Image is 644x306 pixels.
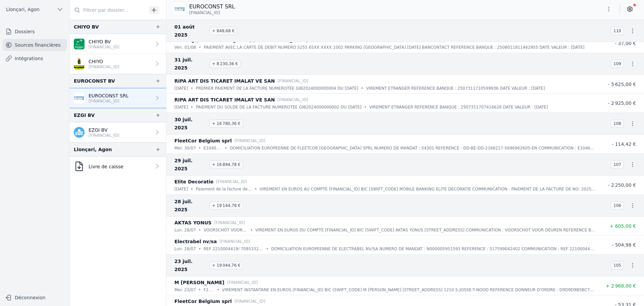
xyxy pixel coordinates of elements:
div: • [361,85,363,92]
p: EZGI BV [89,127,119,133]
span: 107 [611,161,624,169]
p: DOMICILIATION EUROPEENNE DE ELECTRABEL NV/SA NUMERO DE MANDAT : N000005951593 REFERENCE : 5175990... [271,246,596,252]
span: 30 juil. 2025 [174,116,207,132]
span: + 605,00 € [609,223,636,229]
p: AKTAS YONUS [174,219,212,227]
span: + 16 894,78 € [209,161,243,169]
p: PREMIER PAIEMENT DE LA FACTURE NUMEROTEE GIB2024000000004 DU [DATE] [196,85,359,92]
div: • [191,104,193,111]
p: mer. 30/07 [174,145,196,151]
div: • [199,287,201,293]
span: - 37,00 € [615,41,636,46]
p: FleetCor Belgium sprl [174,297,232,305]
p: E104081985 [204,145,222,151]
span: - 2 250,00 € [608,182,636,188]
p: ven. 01/08 [174,44,196,51]
div: • [225,145,227,151]
p: FleetCor Belgium sprl [174,137,232,145]
p: [FINANCIAL_ID] [89,133,119,138]
p: [FINANCIAL_ID] [89,44,119,50]
div: • [191,186,193,192]
span: + 2 968,00 € [606,283,636,289]
p: Electrabel nv/sa [174,237,217,246]
p: VOORSCHOT VOOR DEUREN [204,227,248,233]
span: Llonçari, Agon [6,6,40,13]
div: CHIYO BV [74,23,99,31]
p: [FINANCIAL_ID] [89,64,119,70]
span: 01 août 2025 [174,23,207,39]
span: 106 [611,202,624,210]
div: • [250,227,253,233]
p: [FINANCIAL_ID] [214,219,245,226]
div: • [217,287,219,293]
p: mer. 23/07 [174,287,196,293]
img: FINTRO_BE_BUSINESS_GEBABEBB.png [74,93,85,103]
span: 108 [611,120,624,128]
span: + 848,68 € [209,27,237,35]
p: VIREMENT EN EUROS AU COMPTE [FINANCIAL_ID] BIC [SWIFT_CODE] MOBILE BANKING ELITE DECORATIE COMMUN... [260,186,596,192]
p: lun. 28/07 [174,246,196,252]
p: [FINANCIAL_ID] [277,78,308,84]
p: [DATE] [174,104,188,111]
p: VIREMENT EN EUROS DU COMPTE [FINANCIAL_ID] BIC [SWIFT_CODE] AKTAS YONUS [STREET_ADDRESS] COMMUNIC... [255,227,596,233]
span: 110 [611,27,624,35]
p: PAIEMENT DU SOLDE DE LA FACTURE NUMEROTEE GIB2024000000002 DU [DATE] [196,104,362,111]
p: Elite Decoratie [174,178,214,186]
div: • [191,85,193,92]
button: Déconnexion [3,292,67,303]
p: DOMICILIATION EUROPEENNE DE FLEETCOR [GEOGRAPHIC_DATA] SPRL NUMERO DE MANDAT : 54301 REFERENCE : ... [230,145,596,151]
p: VIREMENT INSTANTANE EN EUROS [FINANCIAL_ID] BIC [SWIFT_CODE] M [PERSON_NAME] [STREET_ADDRESS] 121... [222,287,596,293]
p: REF 2210004419/ 709533208579/ 5175990424 [204,246,263,252]
div: • [199,227,201,233]
div: EZGI BV [74,111,95,119]
p: CHIYO BV [89,38,119,45]
span: - 2 925,00 € [608,100,636,106]
img: EUROPA_BANK_EURBBE99XXX.png [74,58,85,69]
p: F250043 [204,287,214,293]
a: CHIYO [FINANCIAL_ID] [70,54,166,74]
p: [DATE] [174,186,188,192]
p: M [PERSON_NAME] [174,278,224,287]
span: 23 juil. 2025 [174,257,207,273]
span: + 8 230,36 € [209,60,240,68]
p: Paiement de la facture de No: 2025006 [196,186,252,192]
input: Filtrer par dossier... [70,4,146,16]
span: + 19 144,78 € [209,202,243,210]
img: document-arrow-down.png [74,161,85,172]
span: 31 juil. 2025 [174,56,207,72]
div: • [255,186,257,192]
p: EUROCONST SRL [189,3,235,11]
p: [FINANCIAL_ID] [277,96,308,103]
span: - 114,42 € [612,141,636,147]
p: [FINANCIAL_ID] [227,279,258,286]
p: RIPA ART DIS TICARET IMALAT VE SAN [174,77,275,85]
p: Livre de caisse [89,163,123,170]
img: FINTRO_BE_BUSINESS_GEBABEBB.png [174,4,185,14]
p: [FINANCIAL_ID] [216,178,247,185]
p: [FINANCIAL_ID] [234,137,265,144]
a: Intégrations [3,52,67,64]
p: PAIEMENT AVEC LA CARTE DE DEBIT NUMERO 5255 65XX XXXX 1002 PARKING [GEOGRAPHIC_DATA] [DATE] BANCO... [204,44,585,51]
div: • [199,246,201,252]
span: [FINANCIAL_ID] [189,10,220,15]
p: RIPA ART DIS TICARET IMALAT VE SAN [174,96,275,104]
button: Llonçari, Agon [3,4,67,15]
p: lun. 28/07 [174,227,196,233]
span: 29 juil. 2025 [174,157,207,173]
span: - 504,98 € [612,242,636,248]
img: BNP_BE_BUSINESS_GEBABEBB.png [74,39,85,49]
a: EUROCONST SRL [FINANCIAL_ID] [70,88,166,108]
div: EUROCONST BV [74,77,115,85]
div: • [364,104,367,111]
span: + 16 780,36 € [209,120,243,128]
div: • [266,246,268,252]
a: Livre de caisse [70,157,166,176]
span: 109 [611,60,624,68]
a: EZGI BV [FINANCIAL_ID] [70,122,166,142]
p: [DATE] [174,85,188,92]
a: Sources financières [3,39,67,51]
div: • [199,44,201,51]
span: 28 juil. 2025 [174,198,207,214]
p: VIREMENT ETRANGER REFERENCE BANQUE : 2507311707416626 DATE VALEUR : [DATE] [369,104,548,111]
div: • [199,145,201,151]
